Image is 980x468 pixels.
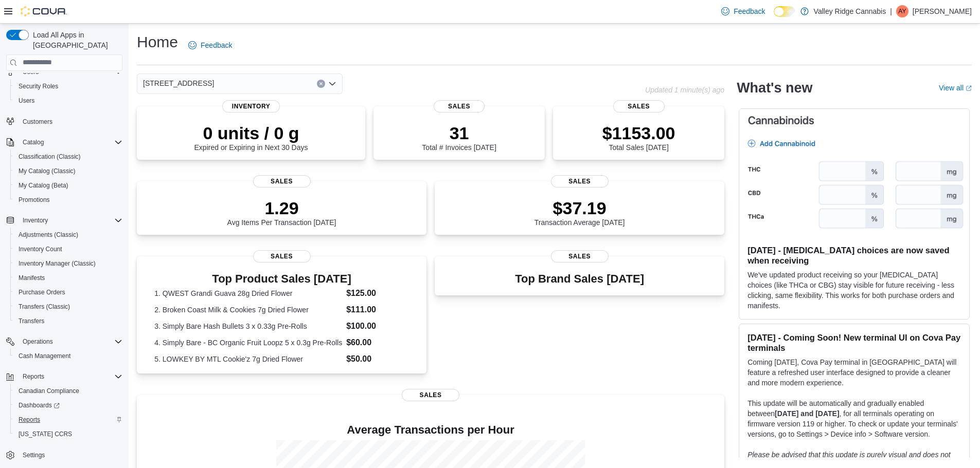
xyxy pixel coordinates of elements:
span: Sales [551,250,609,263]
span: Sales [434,100,485,113]
dt: 5. LOWKEY BY MTL Cookie'z 7g Dried Flower [154,354,342,364]
span: Operations [19,335,122,348]
div: Avg Items Per Transaction [DATE] [227,198,336,227]
img: Cova [21,6,67,16]
span: Feedback [201,40,232,50]
a: My Catalog (Classic) [14,165,80,177]
p: This update will be automatically and gradually enabled between , for all terminals operating on ... [747,398,961,439]
span: Adjustments (Classic) [14,229,122,241]
span: AY [898,5,906,17]
dt: 3. Simply Bare Hash Bullets 3 x 0.33g Pre-Rolls [154,321,342,331]
span: My Catalog (Classic) [19,167,76,175]
span: Manifests [19,274,45,282]
span: Dashboards [14,399,122,411]
span: Settings [23,451,45,459]
span: Transfers [19,317,44,325]
div: Total Sales [DATE] [602,123,675,152]
p: $37.19 [534,198,625,218]
span: [STREET_ADDRESS] [143,77,214,89]
span: Purchase Orders [19,288,65,296]
span: Transfers (Classic) [19,303,70,311]
span: Transfers [14,315,122,327]
button: [US_STATE] CCRS [10,427,127,441]
span: Inventory Manager (Classic) [14,257,122,270]
svg: External link [966,85,972,91]
span: Operations [23,338,53,346]
button: Inventory [19,214,52,227]
span: Adjustments (Classic) [19,231,78,239]
span: Purchase Orders [14,286,122,298]
a: Transfers [14,315,48,327]
span: Sales [613,100,665,113]
button: Operations [2,334,127,349]
dd: $50.00 [346,353,409,365]
button: Reports [10,413,127,427]
span: Cash Management [19,352,70,360]
a: Manifests [14,272,49,284]
span: Security Roles [14,80,122,92]
span: Catalog [19,136,122,148]
button: Clear input [317,80,325,88]
dt: 2. Broken Coast Milk & Cookies 7g Dried Flower [154,305,342,315]
dt: 1. QWEST Grandi Guava 28g Dried Flower [154,288,342,298]
button: Reports [19,370,48,383]
span: Inventory Manager (Classic) [19,259,96,268]
span: Classification (Classic) [19,153,81,161]
a: Dashboards [14,399,64,411]
a: Inventory Count [14,243,66,255]
button: Inventory Count [10,242,127,256]
span: My Catalog (Beta) [19,181,68,190]
button: Security Roles [10,79,127,93]
span: Reports [14,414,122,426]
button: Cash Management [10,349,127,363]
dt: 4. Simply Bare - BC Organic Fruit Loopz 5 x 0.3g Pre-Rolls [154,338,342,348]
span: Inventory [222,100,280,113]
a: Cash Management [14,350,75,362]
button: Purchase Orders [10,285,127,299]
span: Sales [253,250,311,263]
button: Promotions [10,193,127,207]
button: Reports [2,369,127,384]
span: Customers [23,118,52,126]
button: My Catalog (Classic) [10,164,127,178]
dd: $100.00 [346,320,409,332]
div: Expired or Expiring in Next 30 Days [194,123,308,152]
a: Feedback [717,1,769,22]
h3: Top Product Sales [DATE] [154,273,409,285]
div: Andrew Yu [896,5,908,17]
span: Canadian Compliance [19,387,79,395]
p: We've updated product receiving so your [MEDICAL_DATA] choices (like THCa or CBG) stay visible fo... [747,270,961,311]
button: Customers [2,114,127,129]
a: Inventory Manager (Classic) [14,257,100,270]
button: Catalog [19,136,48,148]
button: Open list of options [328,80,336,88]
span: Load All Apps in [GEOGRAPHIC_DATA] [29,30,122,50]
button: Operations [19,335,57,348]
span: My Catalog (Classic) [14,165,122,177]
h1: Home [137,32,178,52]
span: My Catalog (Beta) [14,179,122,192]
span: Inventory [23,216,48,224]
a: View allExternal link [939,84,972,92]
a: Reports [14,414,44,426]
h3: Top Brand Sales [DATE] [515,273,644,285]
div: Transaction Average [DATE] [534,198,625,227]
button: Classification (Classic) [10,149,127,164]
span: Inventory Count [14,243,122,255]
dd: $111.00 [346,304,409,316]
strong: [DATE] and [DATE] [775,409,839,418]
button: Users [10,93,127,108]
a: Purchase Orders [14,286,69,298]
span: Washington CCRS [14,428,122,440]
button: Inventory [2,213,127,228]
span: Classification (Classic) [14,151,122,163]
p: [PERSON_NAME] [913,5,972,17]
h3: [DATE] - Coming Soon! New terminal UI on Cova Pay terminals [747,332,961,353]
a: Dashboards [10,398,127,413]
a: Promotions [14,194,54,206]
a: Users [14,95,39,107]
span: Users [14,95,122,107]
input: Dark Mode [774,6,795,17]
a: Classification (Classic) [14,151,85,163]
div: Total # Invoices [DATE] [422,123,496,152]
